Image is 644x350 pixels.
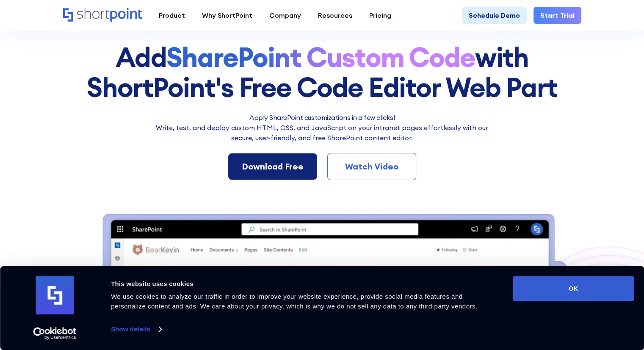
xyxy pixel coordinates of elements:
a: Download Free [228,153,317,180]
h1: BEST SHAREPOINT CODE EDITOR [63,25,581,31]
div: This website uses cookies [111,279,494,289]
a: Resources [310,7,361,24]
a: Product [150,7,193,24]
div: Product [159,10,185,20]
h2: Apply SharePoint customizations in a few clicks! [151,112,494,122]
a: Home [63,8,142,22]
div: Watch Video [341,160,402,173]
img: logo [36,276,74,314]
a: Schedule Demo [462,7,527,24]
button: OK [513,276,634,301]
a: Start Trial [533,7,581,24]
a: Usercentrics Cookiebot - opens in a new window [18,327,92,340]
a: Pricing [361,7,400,24]
div: Why ShortPoint [202,10,252,20]
a: Company [261,7,310,24]
div: Download Free [242,160,304,173]
p: Write, test, and deploy custom HTML, CSS, and JavaScript on your intranet pages effortlessly wi﻿t... [151,122,494,143]
div: Company [269,10,301,20]
a: Show details [111,323,161,336]
h1: Add with ShortPoint's Free Code Editor Web Part [63,42,581,102]
a: Watch Video [327,153,416,180]
span: We use cookies to analyze our traffic in order to improve your website experience, provide social... [111,293,477,310]
div: Pricing [369,10,391,20]
strong: SharePoint Custom Code [166,40,475,74]
div: Resources [318,10,352,20]
a: Why ShortPoint [193,7,261,24]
